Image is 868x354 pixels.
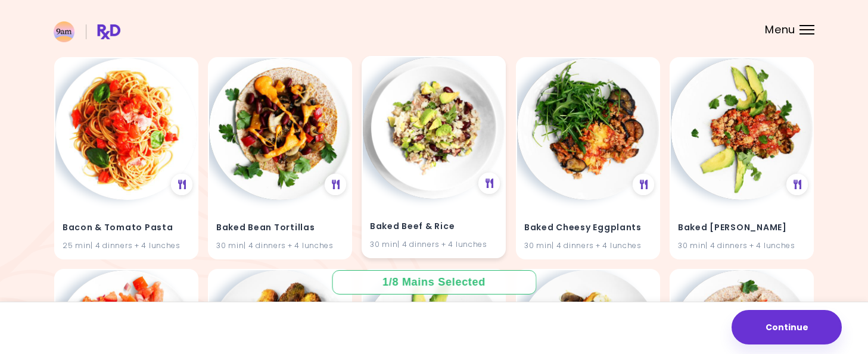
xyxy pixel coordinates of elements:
div: 30 min | 4 dinners + 4 lunches [524,240,652,251]
h4: Baked Cheesy Zucchinis [678,218,805,237]
h4: Bacon & Tomato Pasta [63,218,190,237]
div: 30 min | 4 dinners + 4 lunches [678,240,805,251]
div: See Meal Plan [325,174,346,196]
div: See Meal Plan [633,174,654,196]
button: Continue [732,310,842,344]
div: See Meal Plan [171,174,192,196]
img: RxDiet [54,21,120,42]
div: 1 / 8 Mains Selected [374,275,494,290]
div: 25 min | 4 dinners + 4 lunches [63,240,190,251]
div: 30 min | 4 dinners + 4 lunches [216,240,344,251]
h4: Baked Bean Tortillas [216,218,344,237]
div: See Meal Plan [479,173,500,195]
div: See Meal Plan [786,174,808,196]
h4: Baked Beef & Rice [370,217,497,236]
h4: Baked Cheesy Eggplants [524,218,652,237]
div: 30 min | 4 dinners + 4 lunches [370,239,497,250]
span: Menu [765,24,795,35]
